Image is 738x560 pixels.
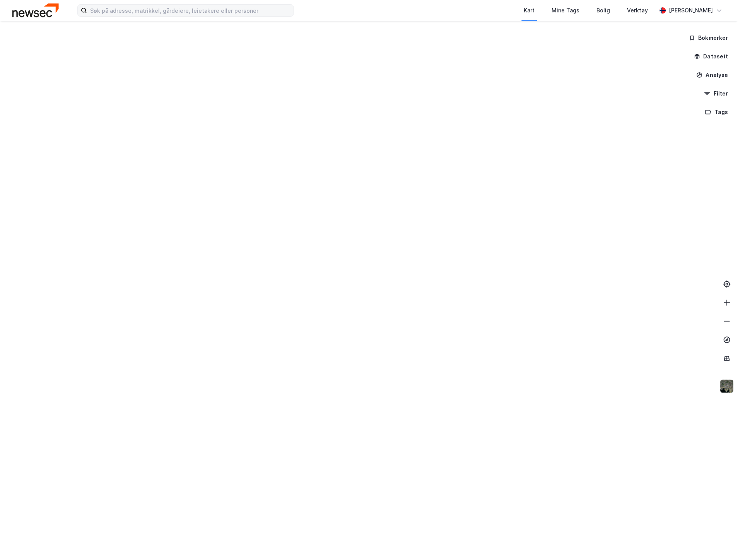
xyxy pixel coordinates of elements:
div: Kart [524,6,535,15]
div: Verktøy [627,6,648,15]
div: [PERSON_NAME] [669,6,713,15]
img: newsec-logo.f6e21ccffca1b3a03d2d.png [12,3,59,17]
div: Kontrollprogram for chat [699,523,738,560]
div: Bolig [597,6,610,15]
div: Mine Tags [552,6,580,15]
iframe: Chat Widget [699,523,738,560]
input: Søk på adresse, matrikkel, gårdeiere, leietakere eller personer [87,5,294,16]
